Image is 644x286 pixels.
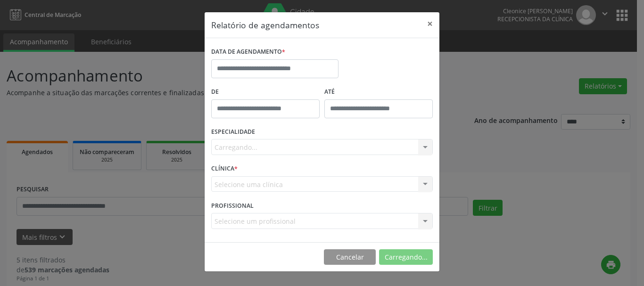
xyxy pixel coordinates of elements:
label: ATÉ [324,85,433,99]
button: Cancelar [324,249,376,265]
button: Close [421,12,439,35]
label: PROFISSIONAL [211,198,254,213]
label: DATA DE AGENDAMENTO [211,45,285,59]
button: Carregando... [379,249,433,265]
h5: Relatório de agendamentos [211,19,319,31]
label: CLÍNICA [211,162,238,176]
label: De [211,85,320,99]
label: ESPECIALIDADE [211,125,255,139]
